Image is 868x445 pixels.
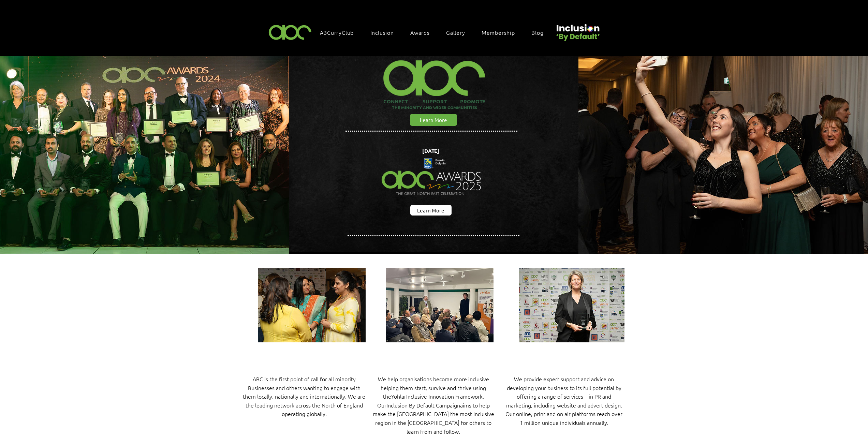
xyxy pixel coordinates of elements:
img: Northern Insights Double Pager Apr 2025.png [376,146,488,208]
span: Learn More [417,207,444,214]
a: Learn More [410,205,452,216]
span: Blog [531,29,543,36]
span: Learn More [420,116,447,123]
a: Inclusion By Default Campaign [386,401,460,409]
a: Membership [478,25,525,40]
span: We help organisations become more inclusive helping them start, survive and thrive using the Incl... [378,375,489,400]
span: Gallery [446,29,465,36]
img: abc background hero black.png [289,56,578,252]
span: Inclusion [370,29,394,36]
img: ABC-Logo-Blank-Background-01-01-2.png [267,22,314,42]
a: Blog [528,25,554,40]
img: ABC-Logo-Blank-Background-01-01-2_edited.png [380,51,489,98]
span: ABCurryClub [320,29,354,36]
a: Gallery [443,25,475,40]
span: THE MINORITY AND WIDER COMMUNITIES [392,105,477,110]
img: IMG-20230119-WA0022.jpg [386,268,494,342]
span: CONNECT SUPPORT PROMOTE [383,98,485,105]
span: [DATE] [422,147,439,154]
a: Learn More [410,114,457,126]
nav: Site [317,25,554,40]
span: Our aims to help make the [GEOGRAPHIC_DATA] the most inclusive region in the [GEOGRAPHIC_DATA] fo... [373,401,494,435]
div: Inclusion [367,25,404,40]
img: Untitled design (22).png [554,18,601,42]
span: Membership [482,29,515,36]
span: Awards [410,29,430,36]
span: ABC is the first point of call for all minority Businesses and others wanting to engage with them... [243,375,365,417]
img: ABCAwards2024-09595.jpg [258,268,366,342]
a: Yohlar [391,392,406,400]
div: Awards [407,25,440,40]
img: ABCAwards2024-00042-Enhanced-NR.jpg [519,268,624,342]
a: ABCurryClub [317,25,364,40]
span: We provide expert support and advice on developing your business to its full potential by offerin... [505,375,622,426]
